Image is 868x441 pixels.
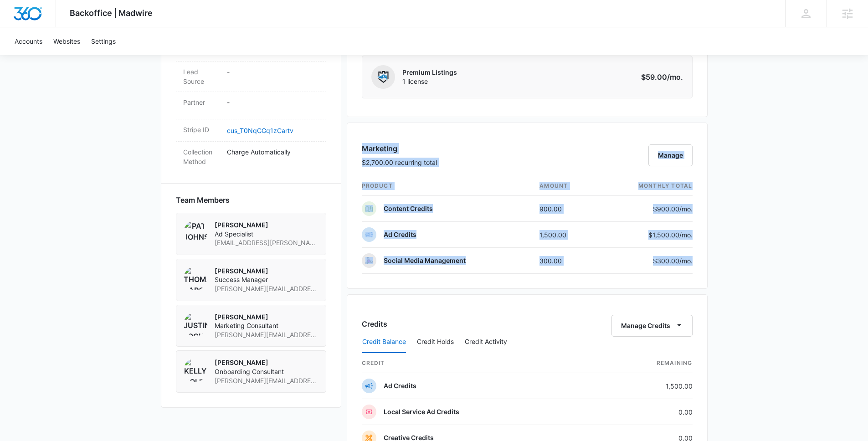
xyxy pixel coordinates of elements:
p: [PERSON_NAME] [215,267,318,276]
span: Team Members [176,195,230,205]
span: /mo. [679,231,693,239]
p: $900.00 [650,204,693,214]
span: [PERSON_NAME][EMAIL_ADDRESS][DOMAIN_NAME] [215,330,318,339]
button: Credit Holds [417,331,454,353]
p: $59.00 [640,72,683,82]
span: Onboarding Consultant [215,367,318,376]
p: Ad Credits [384,381,416,390]
p: - [227,67,319,77]
button: Credit Balance [362,331,406,353]
span: [EMAIL_ADDRESS][PERSON_NAME][DOMAIN_NAME] [215,238,318,247]
a: cus_T0NqGGq1zCartv [227,127,293,134]
p: Charge Automatically [227,147,319,157]
img: Pat Johnson [184,220,207,244]
p: $300.00 [650,256,693,266]
div: Collection MethodCharge Automatically [176,142,326,172]
div: Lead Source- [176,62,326,92]
button: Manage [648,144,693,166]
td: 1,500.00 [596,373,693,399]
h3: Credits [362,318,387,329]
a: Accounts [9,27,48,55]
span: [PERSON_NAME][EMAIL_ADDRESS][PERSON_NAME][DOMAIN_NAME] [215,284,318,293]
p: Content Credits [384,204,433,213]
th: amount [532,176,598,196]
span: Success Manager [215,275,318,284]
p: $1,500.00 [648,230,693,240]
span: /mo. [679,257,693,265]
th: credit [362,354,596,373]
p: Ad Credits [384,230,416,239]
div: Stripe IDcus_T0NqGGq1zCartv [176,119,326,142]
td: 900.00 [532,196,598,222]
p: - [227,97,319,107]
button: Manage Credits [611,315,693,337]
dt: Collection Method [183,147,220,166]
img: Thomas Baron [184,267,207,290]
p: $2,700.00 recurring total [362,158,437,167]
td: 300.00 [532,248,598,274]
span: Ad Specialist [215,230,318,239]
img: Justin Zochniak [184,313,207,336]
p: [PERSON_NAME] [215,358,318,367]
div: Partner- [176,92,326,119]
span: /mo. [679,205,693,213]
th: product [362,176,533,196]
p: Social Media Management [384,256,466,265]
span: [PERSON_NAME][EMAIL_ADDRESS][PERSON_NAME][DOMAIN_NAME] [215,376,318,385]
p: [PERSON_NAME] [215,313,318,322]
p: [PERSON_NAME] [215,220,318,230]
span: 1 license [402,77,457,86]
span: /mo. [667,72,683,82]
th: monthly total [598,176,693,196]
dt: Lead Source [183,67,220,86]
td: 1,500.00 [532,222,598,248]
dt: Partner [183,97,220,107]
button: Credit Activity [465,331,507,353]
td: 0.00 [596,399,693,425]
h3: Marketing [362,143,437,154]
a: Settings [86,27,121,55]
a: Websites [48,27,86,55]
span: Marketing Consultant [215,321,318,330]
img: Kelly Bolin [184,358,207,382]
p: Local Service Ad Credits [384,407,459,416]
th: Remaining [596,354,693,373]
p: Premium Listings [402,68,457,77]
span: Backoffice | Madwire [70,8,153,18]
dt: Stripe ID [183,125,220,134]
